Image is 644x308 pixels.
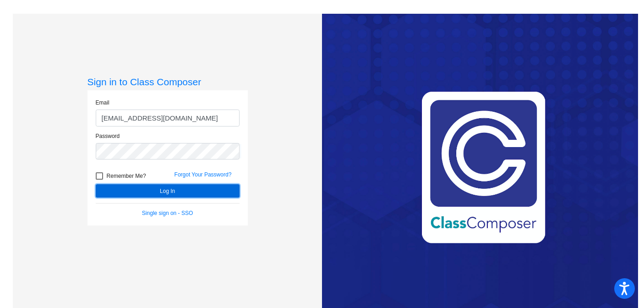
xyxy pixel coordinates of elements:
[96,184,240,198] button: Log In
[96,132,120,140] label: Password
[175,171,232,178] a: Forgot Your Password?
[87,76,248,88] h3: Sign in to Class Composer
[96,99,109,107] label: Email
[107,170,146,181] span: Remember Me?
[142,210,193,216] a: Single sign on - SSO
